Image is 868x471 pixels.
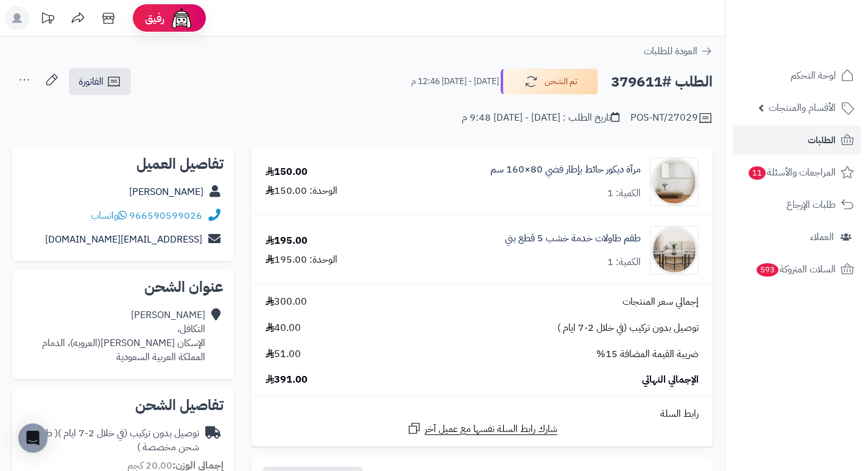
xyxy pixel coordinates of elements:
a: شارك رابط السلة نفسها مع عميل آخر [407,421,557,436]
div: الوحدة: 150.00 [266,184,337,198]
span: العودة للطلبات [644,44,697,58]
span: العملاء [810,228,834,246]
div: الكمية: 1 [607,255,641,269]
div: توصيل بدون تركيب (في خلال 2-7 ايام ) [22,427,199,455]
img: logo-2.png [785,34,856,60]
button: تم الشحن [501,69,598,94]
div: الوحدة: 195.00 [266,253,337,267]
a: طقم طاولات خدمة خشب 5 قطع بني [505,232,641,246]
a: الفاتورة [69,68,131,95]
div: [PERSON_NAME] التكافل، الإسكان [PERSON_NAME](العروبه)، الدمام المملكة العربية السعودية [42,308,205,364]
span: الإجمالي النهائي [642,373,699,387]
img: ai-face.png [169,6,194,30]
a: 966590599026 [129,208,202,223]
span: لوحة التحكم [791,67,836,84]
span: 300.00 [266,295,307,309]
span: 593 [757,263,778,277]
div: الكمية: 1 [607,186,641,200]
a: العودة للطلبات [644,44,713,58]
span: 51.00 [266,347,301,361]
span: طلبات الإرجاع [786,196,836,213]
div: 150.00 [266,165,308,179]
a: السلات المتروكة593 [733,255,861,284]
a: الطلبات [733,126,861,155]
img: 1756382107-1-90x90.jpg [651,226,698,275]
small: [DATE] - [DATE] 12:46 م [411,76,499,88]
div: رابط السلة [256,407,708,421]
span: شارك رابط السلة نفسها مع عميل آخر [425,422,557,436]
div: POS-NT/27029 [630,111,713,126]
a: [EMAIL_ADDRESS][DOMAIN_NAME] [45,232,202,247]
span: المراجعات والأسئلة [747,164,836,181]
a: [PERSON_NAME] [129,185,203,199]
h2: تفاصيل الشحن [22,398,224,413]
a: لوحة التحكم [733,61,861,90]
a: المراجعات والأسئلة11 [733,158,861,187]
div: تاريخ الطلب : [DATE] - [DATE] 9:48 م [462,111,619,125]
span: 391.00 [266,373,308,387]
div: 195.00 [266,234,308,248]
span: ضريبة القيمة المضافة 15% [596,347,699,361]
span: 40.00 [266,321,301,335]
img: 1753778137-1-90x90.jpg [651,157,698,206]
span: إجمالي سعر المنتجات [623,295,699,309]
h2: تفاصيل العميل [22,157,224,171]
span: الطلبات [808,132,836,149]
a: العملاء [733,222,861,252]
h2: الطلب #379611 [611,69,713,94]
a: مرآة ديكور حائط بإطار فضي 80×160 سم [490,163,641,177]
span: رفيق [145,11,164,26]
a: تحديثات المنصة [32,6,63,34]
span: 11 [749,166,766,180]
span: الأقسام والمنتجات [769,99,836,116]
div: Open Intercom Messenger [18,423,48,453]
a: واتساب [91,208,127,223]
a: طلبات الإرجاع [733,190,861,219]
span: الفاتورة [79,74,104,89]
span: السلات المتروكة [755,261,836,278]
h2: عنوان الشحن [22,280,224,294]
span: توصيل بدون تركيب (في خلال 2-7 ايام ) [557,321,699,335]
